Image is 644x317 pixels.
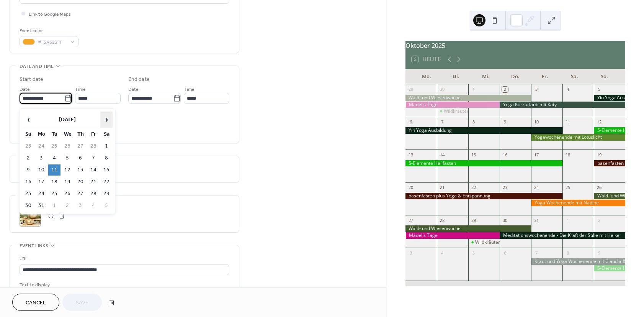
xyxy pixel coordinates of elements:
[565,152,570,158] div: 18
[100,164,113,176] td: 15
[502,87,508,92] div: 2
[412,69,441,84] div: Mo.
[48,164,60,176] td: 11
[405,225,531,232] div: Wald- und Wiesenwoche
[437,108,468,115] div: Wildkräuterwanderung
[101,112,112,127] span: ›
[48,188,60,199] td: 25
[405,95,531,101] div: Wald- und Wiesenwoche
[502,152,508,158] div: 16
[502,217,508,223] div: 30
[565,185,570,191] div: 25
[502,119,508,125] div: 9
[596,217,602,223] div: 2
[530,69,560,84] div: Fr.
[20,205,41,227] div: ;
[408,87,414,92] div: 29
[35,176,47,187] td: 17
[74,129,87,140] th: Th
[74,153,87,164] td: 6
[475,239,533,246] div: Wildkräuter Naturapotheke
[128,85,139,94] span: Date
[408,119,414,125] div: 6
[87,188,100,199] td: 28
[22,188,34,199] td: 23
[87,176,100,187] td: 21
[594,95,625,101] div: Yin Yoga Ausbildung
[596,185,602,191] div: 26
[594,160,625,167] div: basenfasten plus Yoga & Entspannung
[405,193,562,199] div: basenfasten plus Yoga & Entspannung
[100,176,113,187] td: 22
[565,87,570,92] div: 4
[502,250,508,256] div: 6
[502,185,508,191] div: 23
[441,69,471,84] div: Di.
[87,141,100,152] td: 28
[533,87,539,92] div: 3
[468,239,500,246] div: Wildkräuter Naturapotheke
[444,108,493,115] div: Wildkräuterwanderung
[533,250,539,256] div: 7
[61,164,74,176] td: 12
[596,152,602,158] div: 19
[531,258,625,265] div: Kraut und Yoga Wochenende mit Claudia & Wiebke
[439,250,445,256] div: 4
[20,255,228,263] div: URL
[471,250,476,256] div: 5
[405,127,562,134] div: Yin Yoga Ausbildung
[48,200,60,211] td: 1
[590,69,619,84] div: So.
[22,200,34,211] td: 30
[405,232,500,239] div: Mädel´s Tage
[439,185,445,191] div: 21
[48,129,60,140] th: Tu
[533,185,539,191] div: 24
[20,242,48,250] span: Event links
[471,152,476,158] div: 15
[35,112,100,128] th: [DATE]
[531,134,625,141] div: Yogawochenende mit Lotuslicht
[100,200,113,211] td: 5
[439,87,445,92] div: 30
[471,69,500,84] div: Mi.
[596,250,602,256] div: 9
[61,153,74,164] td: 5
[184,85,195,94] span: Time
[408,152,414,158] div: 13
[100,141,113,152] td: 1
[35,164,47,176] td: 10
[38,38,66,46] span: #F5A623FF
[35,200,47,211] td: 31
[87,164,100,176] td: 14
[74,176,87,187] td: 20
[405,41,625,50] div: Oktober 2025
[560,69,589,84] div: Sa.
[533,152,539,158] div: 17
[48,141,60,152] td: 25
[439,217,445,223] div: 28
[594,127,625,134] div: 5-Elemente Heilfasten
[48,153,60,164] td: 4
[29,10,71,18] span: Link to Google Maps
[74,141,87,152] td: 27
[596,119,602,125] div: 12
[594,193,625,199] div: Wald- und Wiesenwoche
[439,119,445,125] div: 7
[408,185,414,191] div: 20
[48,176,60,187] td: 18
[35,188,47,199] td: 24
[100,188,113,199] td: 29
[23,112,34,127] span: ‹
[408,250,414,256] div: 3
[61,188,74,199] td: 26
[471,185,476,191] div: 22
[471,119,476,125] div: 8
[35,129,47,140] th: Mo
[100,129,113,140] th: Sa
[405,160,562,167] div: 5-Elemente Heilfasten
[471,217,476,223] div: 29
[22,153,34,164] td: 2
[471,87,476,92] div: 1
[100,153,113,164] td: 8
